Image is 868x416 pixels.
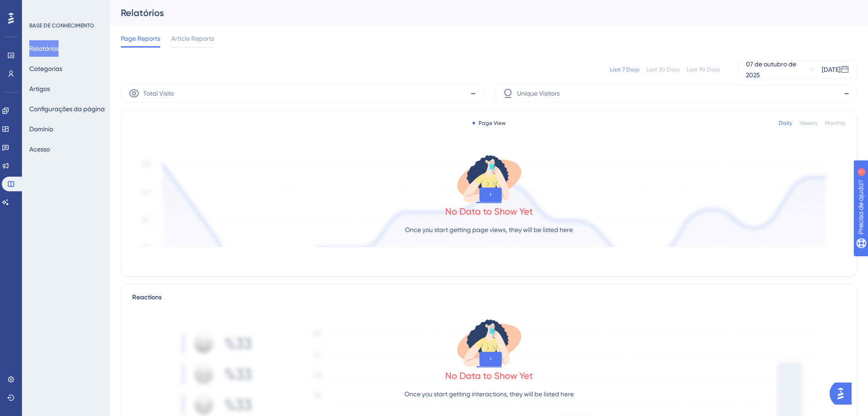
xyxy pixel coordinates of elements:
button: Configurações da página [29,101,105,117]
div: 1 [83,5,86,12]
div: Daily [779,119,792,127]
div: [DATE] [822,64,841,75]
div: Last 90 Days [687,66,720,73]
div: Last 7 Days [610,66,639,73]
div: Relatórios [121,6,834,19]
button: Artigos [29,81,50,97]
iframe: UserGuiding AI Assistant Launcher [830,380,857,407]
span: Page Reports [121,33,160,44]
div: Reactions [132,292,846,303]
button: Acesso [29,141,50,157]
button: Domínio [29,121,53,137]
div: No Data to Show Yet [445,369,533,382]
p: Once you start getting page views, they will be listed here [405,224,573,235]
button: Relatórios [29,40,59,57]
span: Total Visits [143,88,174,99]
div: 07 de outubro de 2025 [746,59,808,81]
span: Article Reports [171,33,214,44]
span: - [844,86,849,101]
button: Categorias [29,60,62,77]
div: Weekly [799,119,818,127]
div: No Data to Show Yet [445,205,533,218]
div: Last 30 Days [647,66,679,73]
span: - [470,86,476,101]
span: Precisa de ajuda? [22,2,76,13]
p: Once you start getting interactions, they will be listed here [404,389,574,400]
div: Monthly [825,119,846,127]
div: BASE DE CONHECIMENTO [29,22,94,29]
font: Page View [479,119,506,127]
span: Unique Visitors [517,88,560,99]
